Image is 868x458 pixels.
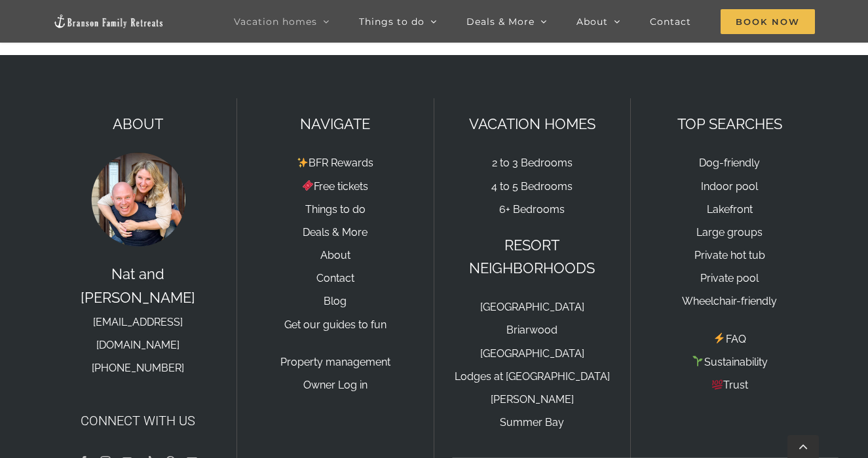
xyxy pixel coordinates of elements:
a: 6+ Bedrooms [499,203,565,216]
p: NAVIGATE [250,113,421,136]
a: 4 to 5 Bedrooms [491,180,573,193]
a: [PHONE_NUMBER] [92,362,184,374]
a: Trust [711,379,748,391]
img: Nat and Tyann [89,150,187,248]
img: ⚡️ [714,333,725,343]
a: [PERSON_NAME] [491,393,574,406]
a: Blog [324,295,347,307]
a: BFR Rewards [297,157,373,169]
img: 💯 [712,379,723,390]
a: [GEOGRAPHIC_DATA] [480,301,584,313]
img: 🌱 [692,356,703,366]
a: Get our guides to fun [284,318,387,331]
p: Nat and [PERSON_NAME] [53,263,223,378]
span: Book Now [721,9,815,34]
a: Contact [316,272,354,284]
span: About [576,17,608,26]
a: About [320,249,350,261]
p: RESORT NEIGHBORHOODS [447,234,618,280]
a: Summer Bay [500,416,564,429]
span: Contact [650,17,691,26]
p: TOP SEARCHES [644,113,815,136]
p: VACATION HOMES [447,113,618,136]
a: Free tickets [302,180,368,193]
h4: Connect with us [53,411,223,430]
a: Deals & More [303,226,368,239]
a: Private hot tub [694,249,765,261]
a: [GEOGRAPHIC_DATA] [480,347,584,360]
span: Vacation homes [234,17,317,26]
a: Lakefront [707,203,753,216]
a: Wheelchair-friendly [682,295,777,307]
a: Large groups [696,226,763,239]
a: Dog-friendly [699,157,760,169]
a: [EMAIL_ADDRESS][DOMAIN_NAME] [93,316,183,351]
a: Lodges at [GEOGRAPHIC_DATA] [455,370,610,383]
a: Briarwood [506,324,557,336]
a: Property management [280,356,390,368]
p: ABOUT [53,113,223,136]
a: Owner Log in [303,379,368,391]
span: Things to do [359,17,425,26]
a: Private pool [700,272,759,284]
img: ✨ [297,157,308,168]
span: Deals & More [466,17,535,26]
a: Sustainability [692,356,767,368]
a: 2 to 3 Bedrooms [492,157,573,169]
a: Indoor pool [701,180,758,193]
a: Things to do [305,203,366,216]
a: FAQ [713,333,745,345]
img: 🎟️ [303,180,313,191]
img: Branson Family Retreats Logo [53,14,164,29]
